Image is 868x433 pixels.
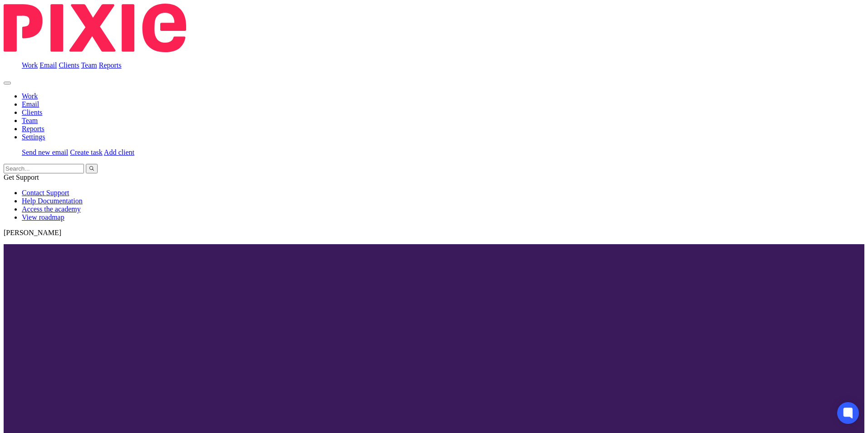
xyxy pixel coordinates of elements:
[22,100,39,108] a: Email
[22,189,69,197] a: Contact Support
[104,148,134,156] a: Add client
[22,92,38,100] a: Work
[22,108,42,116] a: Clients
[99,61,122,69] a: Reports
[22,197,83,205] a: Help Documentation
[22,148,68,156] a: Send new email
[59,61,79,69] a: Clients
[22,61,38,69] a: Work
[4,229,864,237] p: [PERSON_NAME]
[70,148,103,156] a: Create task
[22,133,45,141] a: Settings
[86,164,98,173] button: Search
[22,125,44,133] a: Reports
[4,173,39,181] span: Get Support
[4,164,84,173] input: Search
[22,117,38,124] a: Team
[81,61,97,69] a: Team
[22,205,81,213] a: Access the academy
[22,213,64,221] a: View roadmap
[4,4,186,52] img: Pixie
[39,61,57,69] a: Email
